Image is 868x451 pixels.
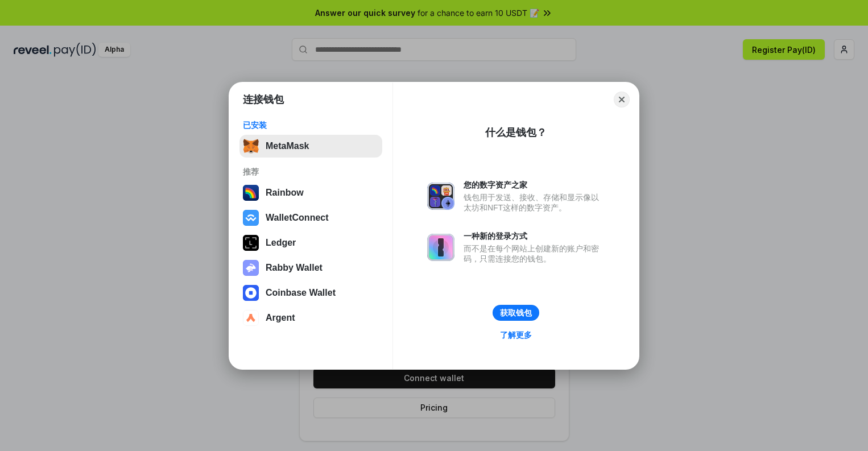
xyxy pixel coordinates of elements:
img: svg+xml,%3Csvg%20xmlns%3D%22http%3A%2F%2Fwww.w3.org%2F2000%2Fsvg%22%20fill%3D%22none%22%20viewBox... [427,183,454,210]
div: 了解更多 [500,330,532,340]
div: MetaMask [266,141,309,151]
div: 什么是钱包？ [485,126,547,139]
div: 推荐 [243,167,379,177]
div: WalletConnect [266,213,329,223]
img: svg+xml,%3Csvg%20width%3D%2228%22%20height%3D%2228%22%20viewBox%3D%220%200%2028%2028%22%20fill%3D... [243,310,259,326]
a: 了解更多 [493,328,539,342]
button: 获取钱包 [493,305,539,321]
img: svg+xml,%3Csvg%20fill%3D%22none%22%20height%3D%2233%22%20viewBox%3D%220%200%2035%2033%22%20width%... [243,138,259,154]
img: svg+xml,%3Csvg%20width%3D%2228%22%20height%3D%2228%22%20viewBox%3D%220%200%2028%2028%22%20fill%3D... [243,210,259,226]
button: Coinbase Wallet [239,282,382,304]
button: Ledger [239,231,382,254]
button: Argent [239,307,382,329]
div: 一种新的登录方式 [464,231,605,241]
button: MetaMask [239,135,382,158]
div: Rainbow [266,188,304,198]
div: Argent [266,313,295,323]
div: 而不是在每个网站上创建新的账户和密码，只需连接您的钱包。 [464,243,605,264]
button: Close [614,92,630,107]
img: svg+xml,%3Csvg%20xmlns%3D%22http%3A%2F%2Fwww.w3.org%2F2000%2Fsvg%22%20fill%3D%22none%22%20viewBox... [427,234,454,261]
div: 钱包用于发送、接收、存储和显示像以太坊和NFT这样的数字资产。 [464,192,605,213]
div: 获取钱包 [500,308,532,318]
button: WalletConnect [239,206,382,229]
div: Ledger [266,238,296,248]
div: Rabby Wallet [266,263,323,273]
img: svg+xml,%3Csvg%20xmlns%3D%22http%3A%2F%2Fwww.w3.org%2F2000%2Fsvg%22%20width%3D%2228%22%20height%3... [243,235,259,251]
div: Coinbase Wallet [266,288,336,298]
img: svg+xml,%3Csvg%20width%3D%2228%22%20height%3D%2228%22%20viewBox%3D%220%200%2028%2028%22%20fill%3D... [243,285,259,301]
div: 您的数字资产之家 [464,180,605,190]
h1: 连接钱包 [243,93,284,106]
button: Rainbow [239,181,382,204]
img: svg+xml,%3Csvg%20xmlns%3D%22http%3A%2F%2Fwww.w3.org%2F2000%2Fsvg%22%20fill%3D%22none%22%20viewBox... [243,260,259,276]
button: Rabby Wallet [239,256,382,279]
img: svg+xml,%3Csvg%20width%3D%22120%22%20height%3D%22120%22%20viewBox%3D%220%200%20120%20120%22%20fil... [243,185,259,201]
div: 已安装 [243,120,379,130]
